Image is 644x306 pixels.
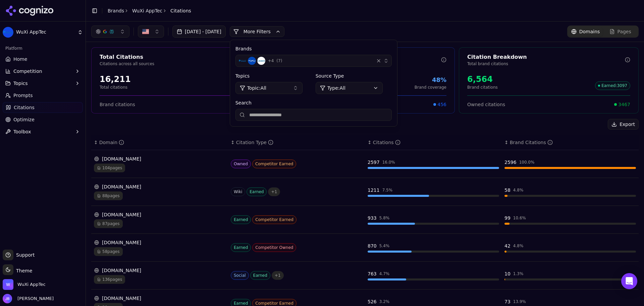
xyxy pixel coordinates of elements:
button: Open organization switcher [3,279,46,290]
span: Domains [579,28,600,35]
span: Type: All [327,85,345,91]
div: 933 [368,215,377,221]
img: Josef Bookert [3,294,12,303]
span: [PERSON_NAME] [15,296,54,302]
img: US [142,28,149,35]
span: Optimize [13,116,35,123]
div: 99 [504,215,511,221]
span: Brand citations [100,101,135,108]
label: Topics [235,73,312,79]
div: Platform [3,43,83,54]
img: WuXi AppTec [238,57,247,65]
div: 870 [368,243,377,249]
div: 1211 [368,187,380,193]
div: 2597 [368,159,380,166]
div: 5.4 % [379,243,390,249]
div: 1.3 % [513,271,524,276]
div: [DOMAIN_NAME] [94,156,225,162]
div: [DOMAIN_NAME] [94,267,225,274]
div: 16,211 [100,74,131,85]
span: Topics [13,80,28,87]
div: 48% [415,75,446,85]
span: Earned [231,243,251,252]
span: Home [13,56,27,62]
div: [DOMAIN_NAME] [94,239,225,246]
p: Citations across all sources [100,61,257,67]
th: citationTypes [228,135,365,150]
div: 6,564 [467,74,498,85]
span: Topic: All [247,85,266,91]
div: ↕Citations [368,139,499,146]
img: WuXi AppTec [3,27,13,38]
span: Support [13,252,35,258]
label: Search [235,99,392,106]
div: 4.8 % [513,187,524,193]
span: Competitor Owned [252,243,296,252]
span: 87 pages [94,219,123,228]
button: Topics [3,78,83,89]
button: [DATE] - [DATE] [172,26,226,38]
div: 4.7 % [379,271,390,276]
img: WuXi AppTec [3,279,13,290]
span: Owned [231,160,251,168]
div: 5.8 % [379,215,390,221]
th: domain [91,135,228,150]
button: Open user button [3,294,54,303]
a: Citations [3,102,83,113]
div: 42 [504,243,511,249]
span: Competitor Earned [252,160,297,168]
span: 136 pages [94,275,125,284]
span: Earned [250,271,270,280]
span: + 4 [268,58,274,63]
div: Domain [99,139,124,146]
div: 10 [504,270,511,277]
div: [DOMAIN_NAME] [94,183,225,190]
button: Export [608,119,639,130]
div: ↕Citation Type [231,139,362,146]
span: 456 [437,101,446,108]
span: Prompts [13,92,33,99]
div: Citation Breakdown [467,53,625,61]
div: 13.9 % [513,299,526,304]
a: WuXi AppTec [132,7,162,14]
span: 58 pages [94,247,123,256]
nav: breadcrumb [108,7,191,14]
p: Brand coverage [415,85,446,90]
a: Brands [108,8,124,13]
div: Brand Citations [510,139,553,146]
div: 73 [504,298,511,305]
div: 16.0 % [382,160,395,165]
span: + 1 [268,187,280,196]
button: More Filters [230,26,284,37]
button: Type:All [316,82,383,94]
th: totalCitationCount [365,135,502,150]
div: ↕Domain [94,139,225,146]
div: 4.8 % [513,243,524,249]
span: WuXi AppTec [16,29,75,35]
div: [DOMAIN_NAME] [94,295,225,302]
span: Pages [618,28,631,35]
span: Citations [14,104,35,111]
button: Toolbox [3,126,83,137]
span: 104 pages [94,164,125,172]
span: Toolbox [13,128,31,135]
span: 3467 [618,101,630,108]
a: Home [3,54,83,64]
a: Prompts [3,90,83,101]
div: Open Intercom Messenger [621,273,637,289]
div: 7.5 % [382,187,393,193]
span: Citations [170,7,191,14]
span: Earned [231,215,251,224]
p: Total brand citations [467,61,625,67]
div: 2596 [504,159,517,166]
div: 10.6 % [513,215,526,221]
span: Social [231,271,249,280]
div: Citation Type [236,139,273,146]
div: 763 [368,270,377,277]
p: Brand citations [467,85,498,90]
span: + 1 [272,271,284,280]
label: Brands [235,45,392,52]
span: Owned citations [467,101,505,108]
span: 88 pages [94,191,123,200]
span: Competitor Earned [252,215,297,224]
